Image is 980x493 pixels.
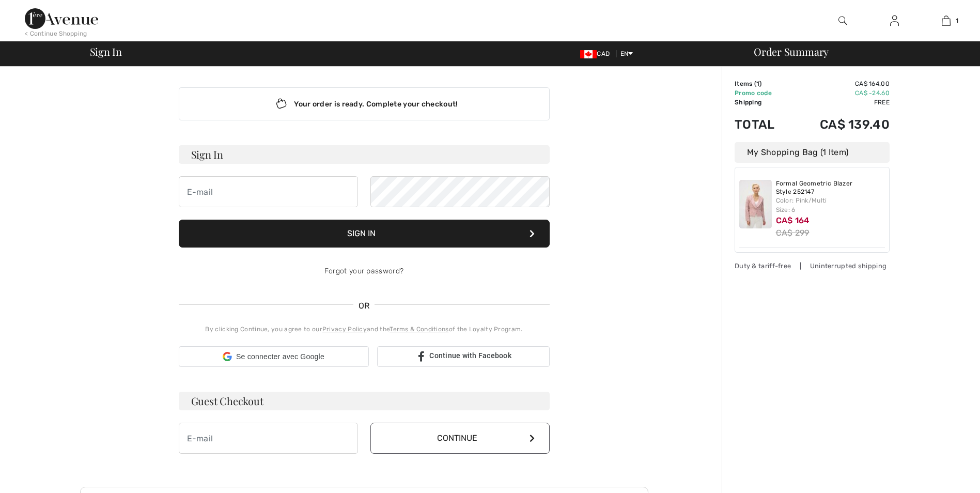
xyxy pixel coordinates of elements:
input: E-mail [179,423,358,454]
span: Continue with Facebook [429,351,511,360]
td: Promo code [735,88,791,98]
a: Forgot your password? [324,267,403,275]
div: Color: Pink/Multi Size: 6 [776,196,885,214]
span: CAD [580,50,614,57]
td: CA$ -24.60 [791,88,890,98]
div: Your order is ready. Complete your checkout! [179,87,550,120]
td: Shipping [735,98,791,107]
span: CA$ 164 [776,215,810,225]
a: Terms & Conditions [390,326,448,333]
a: Privacy Policy [322,326,367,333]
span: EN [620,50,633,57]
span: Se connecter avec Google [236,351,324,362]
img: Formal Geometric Blazer Style 252147 [739,180,772,228]
input: E-mail [179,176,358,207]
a: Continue with Facebook [377,346,550,367]
img: search the website [838,14,847,27]
a: Formal Geometric Blazer Style 252147 [776,180,885,196]
span: Sign In [90,47,122,57]
span: OR [353,300,375,312]
span: 1 [956,16,958,25]
img: 1ère Avenue [25,8,98,29]
div: By clicking Continue, you agree to our and the of the Loyalty Program. [179,325,550,334]
td: Free [791,98,890,107]
span: 1 [756,80,759,87]
button: Continue [370,423,550,454]
button: Sign In [179,220,550,248]
div: My Shopping Bag (1 Item) [735,142,890,163]
div: Se connecter avec Google [179,346,369,367]
td: Items ( ) [735,79,791,88]
h3: Sign In [179,145,550,164]
td: CA$ 164.00 [791,79,890,88]
div: Order Summary [741,47,974,57]
a: 1 [921,14,971,27]
img: My Info [890,14,899,27]
img: Canadian Dollar [580,50,597,58]
td: Total [735,107,791,142]
div: < Continue Shopping [25,29,87,38]
div: Duty & tariff-free | Uninterrupted shipping [735,261,890,271]
a: Sign In [882,14,907,27]
h3: Guest Checkout [179,392,550,410]
td: CA$ 139.40 [791,107,890,142]
img: My Bag [942,14,951,27]
s: CA$ 299 [776,228,810,238]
